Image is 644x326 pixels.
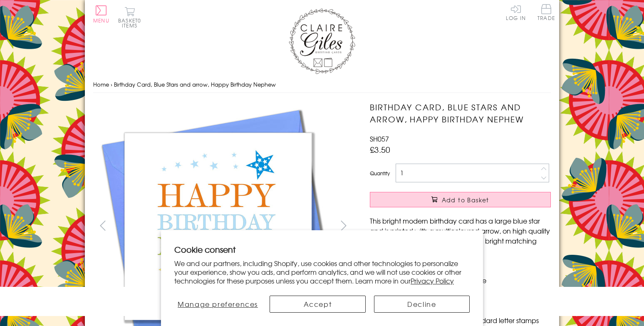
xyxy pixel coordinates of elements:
[93,80,109,88] a: Home
[370,144,390,155] span: £3.50
[174,259,470,285] p: We and our partners, including Shopify, use cookies and other technologies to personalize your ex...
[174,296,261,313] button: Manage preferences
[93,76,551,93] nav: breadcrumbs
[370,134,389,144] span: SH057
[442,196,489,204] span: Add to Basket
[370,216,551,256] p: This bright modern birthday card has a large blue star and is printed with a multicoloured arrow,...
[122,17,141,29] span: 0 items
[174,244,470,255] h2: Cookie consent
[270,296,365,313] button: Accept
[374,296,470,313] button: Decline
[334,216,353,235] button: next
[537,4,555,20] span: Trade
[537,4,555,22] a: Trade
[370,169,390,177] label: Quantity
[114,80,276,88] span: Birthday Card, Blue Stars and arrow, Happy Birthday Nephew
[370,101,551,125] h1: Birthday Card, Blue Stars and arrow, Happy Birthday Nephew
[118,7,141,28] button: Basket0 items
[93,5,109,23] button: Menu
[111,80,112,88] span: ›
[93,216,112,235] button: prev
[411,276,454,286] a: Privacy Policy
[506,4,526,20] a: Log In
[289,8,355,74] img: Claire Giles Greetings Cards
[93,17,109,24] span: Menu
[178,299,258,309] span: Manage preferences
[370,192,551,207] button: Add to Basket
